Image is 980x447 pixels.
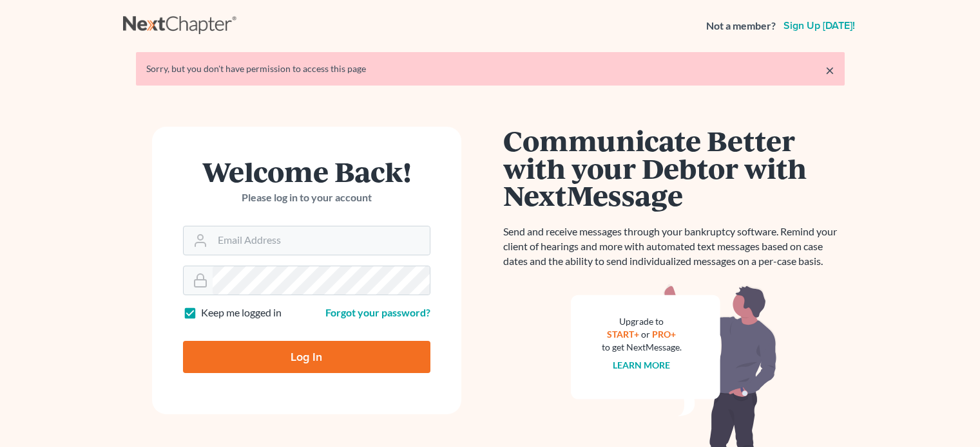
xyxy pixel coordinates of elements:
[641,329,650,340] span: or
[183,158,430,185] h1: Welcome Back!
[613,360,670,370] a: Learn more
[652,329,676,340] a: PRO+
[213,226,430,255] input: Email Address
[503,224,845,269] p: Send and receive messages through your bankruptcy software. Remind your client of hearings and mo...
[183,341,430,373] input: Log In
[607,329,639,340] a: START+
[183,190,430,205] p: Please log in to your account
[602,341,682,354] div: to get NextMessage.
[201,306,282,320] label: Keep me logged in
[781,21,858,31] a: Sign up [DATE]!
[602,315,682,328] div: Upgrade to
[825,62,834,78] a: ×
[325,306,430,318] a: Forgot your password?
[503,127,845,209] h1: Communicate Better with your Debtor with NextMessage
[146,62,834,75] div: Sorry, but you don't have permission to access this page
[706,19,776,33] strong: Not a member?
